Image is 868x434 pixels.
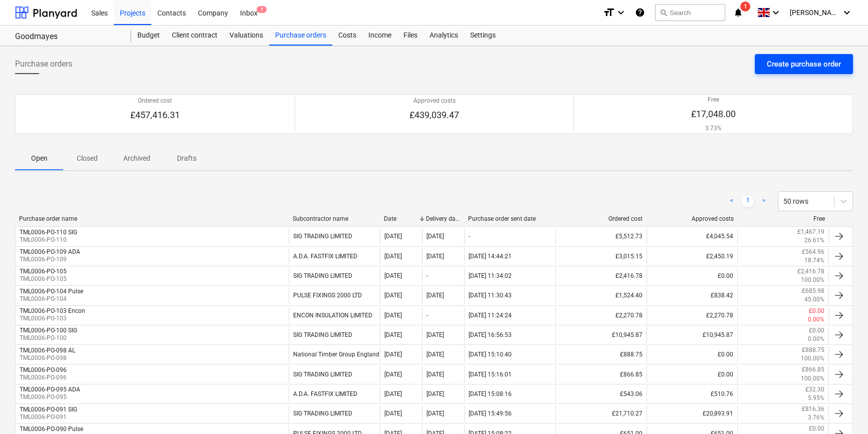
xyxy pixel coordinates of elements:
div: [DATE] [426,233,444,240]
a: Page 1 is your current page [742,195,754,207]
div: £21,710.27 [555,405,646,422]
i: format_size [603,7,615,19]
div: £20,893.91 [646,405,738,422]
div: TML0006-PO-103 Encon [20,307,85,314]
a: Client contract [166,26,224,46]
div: [DATE] [426,292,444,299]
div: [DATE] [384,371,402,378]
div: £0.00 [646,365,738,382]
i: notifications [733,7,743,19]
div: Files [397,26,423,46]
p: 0.00% [808,335,824,343]
div: £3,015.15 [555,248,646,265]
div: [DATE] [384,272,402,279]
a: Next page [758,195,770,207]
div: [DATE] [426,253,444,260]
div: £888.75 [555,346,646,363]
p: Free [691,96,736,104]
div: SIG TRADING LIMITED [289,228,380,245]
p: TML0006-PO-105 [20,275,67,283]
div: Purchase order name [19,215,285,222]
div: £543.06 [555,385,646,402]
div: SIG TRADING LIMITED [289,326,380,343]
div: £0.00 [646,346,738,363]
i: Knowledge base [635,7,645,19]
div: Goodmayes [15,32,119,42]
div: A.D.A. FASTFIX LIMITED [289,385,380,402]
div: [DATE] [426,410,444,417]
div: [DATE] 11:24:24 [469,312,512,319]
p: £439,039.47 [409,109,459,121]
i: keyboard_arrow_down [770,7,782,19]
p: £866.85 [802,365,824,374]
div: [DATE] [426,390,444,397]
div: £10,945.87 [646,326,738,343]
span: [PERSON_NAME] [790,9,840,17]
p: 3.73% [691,124,736,133]
p: Archived [123,153,150,164]
p: £0.00 [809,326,824,335]
div: TML0006-PO-096 [20,366,67,373]
p: £0.00 [809,424,824,433]
div: Budget [131,26,166,46]
div: [DATE] [384,253,402,260]
i: keyboard_arrow_down [615,7,627,19]
div: £838.42 [646,287,738,304]
p: TML0006-PO-091 [20,413,77,421]
p: TML0006-PO-100 [20,334,77,342]
div: Analytics [423,26,464,46]
p: TML0006-PO-110 [20,236,77,244]
p: 100.00% [801,374,824,383]
p: £32.30 [805,385,824,394]
p: Ordered cost [130,97,180,105]
div: £510.76 [646,385,738,402]
div: [DATE] [426,371,444,378]
p: Approved costs [409,97,459,105]
p: £1,467.19 [797,228,824,236]
p: £2,416.78 [797,267,824,276]
iframe: Chat Widget [818,386,868,434]
p: £0.00 [809,307,824,315]
div: £2,416.78 [555,267,646,284]
div: - [426,272,428,279]
div: TML0006-PO-091 SIG [20,406,77,413]
p: 100.00% [801,276,824,284]
div: [DATE] [384,233,402,240]
div: SIG TRADING LIMITED [289,365,380,382]
span: 1 [740,2,750,12]
div: [DATE] 15:16:01 [469,371,512,378]
div: £866.85 [555,365,646,382]
div: SIG TRADING LIMITED [289,405,380,422]
span: 1 [257,6,267,13]
div: £4,045.54 [646,228,738,245]
p: 45.00% [804,295,824,304]
a: Valuations [224,26,269,46]
a: Income [362,26,397,46]
div: [DATE] 14:44:21 [469,253,512,260]
div: Free [742,215,825,222]
div: [DATE] 11:30:43 [469,292,512,299]
p: £888.75 [802,346,824,354]
div: [DATE] [384,351,402,358]
a: Costs [332,26,362,46]
div: TML0006-PO-110 SIG [20,229,77,236]
div: Date [384,215,418,222]
div: £10,945.87 [555,326,646,343]
div: Approved costs [650,215,734,222]
div: TML0006-PO-090 Pulse [20,425,83,432]
p: TML0006-PO-095 [20,393,80,401]
div: [DATE] 15:10:40 [469,351,512,358]
div: £0.00 [646,267,738,284]
div: £1,524.40 [555,287,646,304]
div: PULSE FIXINGS 2000 LTD [289,287,380,304]
div: - [426,312,428,319]
p: TML0006-PO-096 [20,373,67,382]
p: 0.00% [808,315,824,324]
button: Search [655,4,725,21]
p: TML0006-PO-109 [20,255,80,264]
p: £685.98 [802,287,824,295]
div: Create purchase order [767,58,841,71]
p: Closed [75,153,99,164]
div: TML0006-PO-109 ADA [20,248,80,255]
